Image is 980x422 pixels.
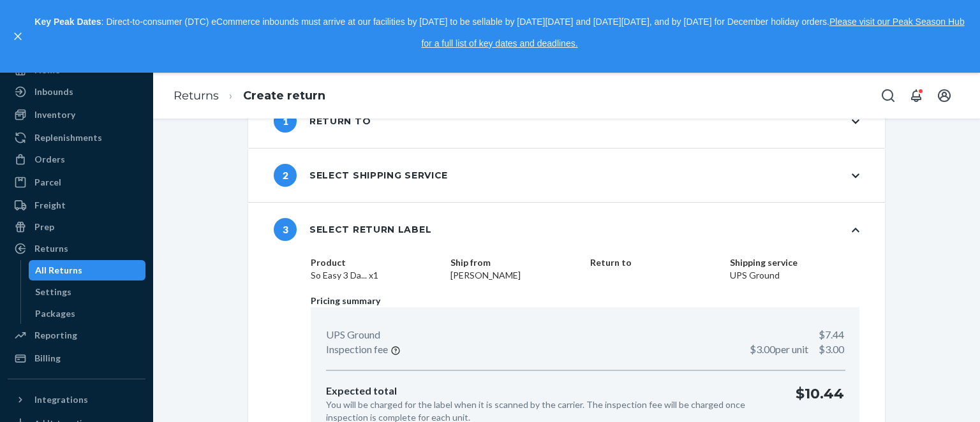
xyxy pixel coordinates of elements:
div: Packages [35,307,75,320]
span: 2 [274,164,297,187]
div: Inbounds [34,85,73,98]
a: Create return [243,89,325,103]
a: Orders [8,149,145,170]
div: Freight [34,199,66,212]
a: Please visit our Peak Season Hub for a full list of key dates and deadlines. [421,17,964,48]
dt: Return to [590,256,720,269]
dd: UPS Ground [730,269,859,282]
a: Settings [29,282,146,302]
a: Inbounds [8,82,145,102]
div: Returns [34,242,68,255]
div: Settings [35,286,71,298]
span: $3.00 per unit [750,343,808,355]
div: Prep [34,221,54,233]
a: Returns [174,89,219,103]
span: 3 [274,218,297,241]
a: Prep [8,217,145,237]
strong: Key Peak Dates [34,17,101,27]
a: Replenishments [8,127,145,148]
button: Integrations [8,389,145,410]
dd: So Easy 3 Da... x1 [311,269,440,282]
p: Inspection fee [326,342,388,357]
div: Inventory [34,108,75,121]
div: Reporting [34,329,77,342]
p: : Direct-to-consumer (DTC) eCommerce inbounds must arrive at our facilities by [DATE] to be sella... [31,11,969,54]
button: Open account menu [932,83,957,108]
div: Billing [34,352,61,365]
div: Replenishments [34,131,102,144]
dd: [PERSON_NAME] [450,269,580,282]
dt: Ship from [450,256,580,269]
div: Integrations [34,393,88,406]
div: Select return label [274,218,431,241]
a: Packages [29,303,146,324]
dt: Product [311,256,440,269]
a: Billing [8,348,145,368]
div: Parcel [34,176,61,189]
div: All Returns [35,264,82,277]
button: Open notifications [903,83,929,108]
div: Orders [34,153,65,166]
button: close, [11,30,24,43]
a: Inventory [8,105,145,125]
div: Select shipping service [274,164,448,187]
p: Pricing summary [311,295,859,307]
a: All Returns [29,260,146,280]
p: $3.00 [750,342,844,357]
button: Open Search Box [875,83,901,108]
ol: breadcrumbs [163,77,336,115]
dt: Shipping service [730,256,859,269]
span: 1 [274,110,297,133]
a: Reporting [8,325,145,346]
a: Returns [8,238,145,259]
a: Parcel [8,172,145,193]
p: $7.44 [819,328,844,342]
a: Freight [8,195,145,215]
p: Expected total [326,384,775,398]
div: Return to [274,110,371,133]
p: UPS Ground [326,328,380,342]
